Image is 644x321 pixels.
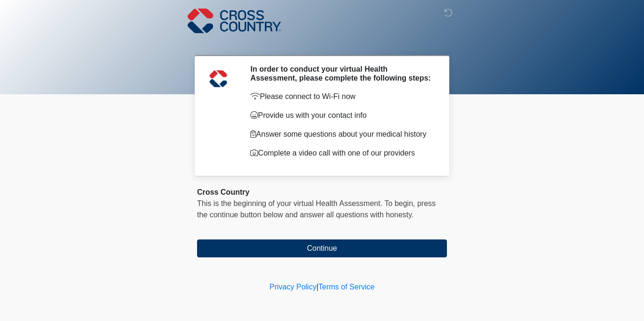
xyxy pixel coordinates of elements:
[250,148,433,159] p: Complete a video call with one of our providers
[197,199,436,219] span: press the continue button below and answer all questions with honesty.
[318,283,374,291] a: Terms of Service
[197,239,447,257] button: Continue
[188,7,281,34] img: Cross Country Logo
[270,283,317,291] a: Privacy Policy
[204,65,232,93] img: Agent Avatar
[316,283,318,291] a: |
[250,110,433,121] p: Provide us with your contact info
[250,91,433,102] p: Please connect to Wi-Fi now
[385,199,417,207] span: To begin,
[190,34,454,51] h1: ‎ ‎ ‎
[250,129,433,140] p: Answer some questions about your medical history
[197,187,447,198] div: Cross Country
[250,65,433,82] h2: In order to conduct your virtual Health Assessment, please complete the following steps:
[197,199,382,207] span: This is the beginning of your virtual Health Assessment.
